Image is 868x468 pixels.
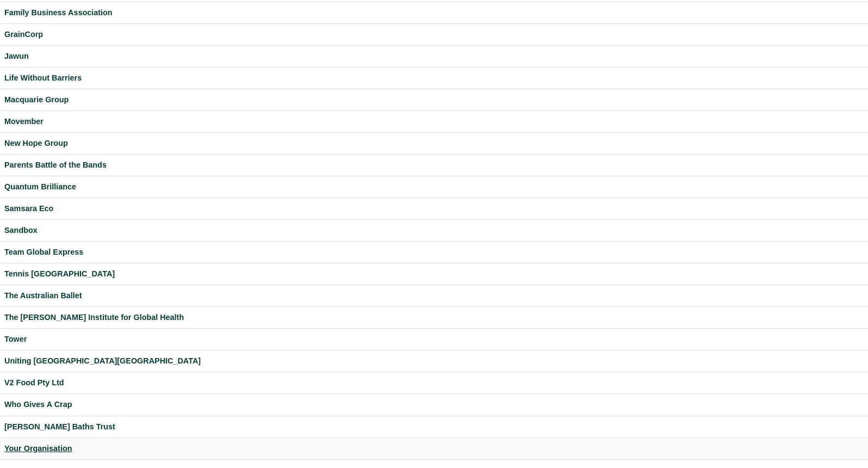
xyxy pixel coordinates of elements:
a: Uniting [GEOGRAPHIC_DATA][GEOGRAPHIC_DATA] [4,355,864,367]
a: The Australian Ballet [4,290,864,302]
a: Movember [4,115,864,128]
a: Who Gives A Crap [4,398,864,411]
a: Team Global Express [4,246,864,258]
a: Family Business Association [4,7,864,19]
a: GrainCorp [4,28,864,41]
a: V2 Food Pty Ltd [4,377,864,389]
a: Jawun [4,50,864,63]
a: [PERSON_NAME] Baths Trust [4,421,864,433]
a: Macquarie Group [4,94,864,106]
a: The [PERSON_NAME] Institute for Global Health [4,311,864,324]
a: Your Organisation [4,442,864,455]
a: Quantum Brilliance [4,181,864,193]
a: Life Without Barriers [4,72,864,84]
a: Sandbox [4,224,864,237]
a: Tower [4,333,864,346]
a: New Hope Group [4,137,864,150]
a: Parents Battle of the Bands [4,159,864,171]
a: Samsara Eco [4,202,864,215]
a: Tennis [GEOGRAPHIC_DATA] [4,268,864,280]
